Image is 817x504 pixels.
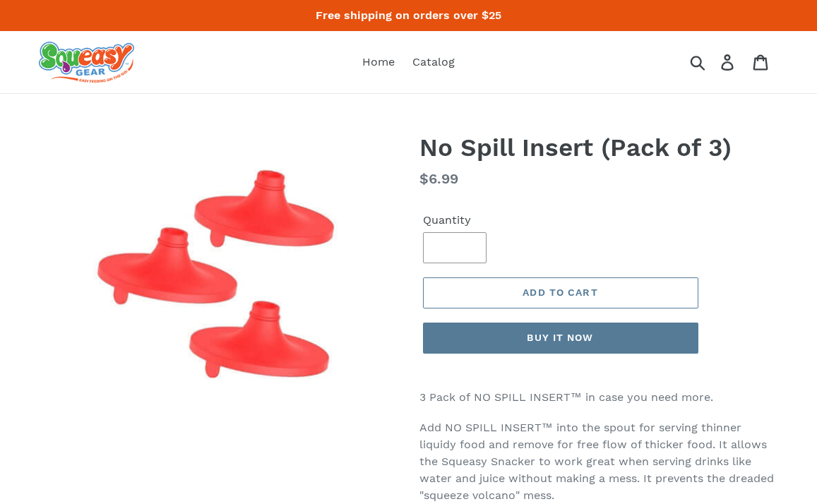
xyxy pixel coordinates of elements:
a: Catalog [405,52,462,73]
span: Add to cart [523,287,597,298]
img: squeasy gear snacker portable food pouch [39,42,134,83]
label: Quantity [423,212,487,229]
a: Home [355,52,402,73]
span: Catalog [412,55,455,69]
p: 3 Pack of NO SPILL INSERT™ in case you need more. [419,389,779,406]
span: $6.99 [419,170,458,187]
button: Add to cart [423,277,698,308]
h1: No Spill Insert (Pack of 3) [419,133,779,162]
span: Home [362,55,395,69]
p: Add NO SPILL INSERT™ into the spout for serving thinner liquidy food and remove for free flow of ... [419,419,779,504]
button: Buy it now [423,323,698,354]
